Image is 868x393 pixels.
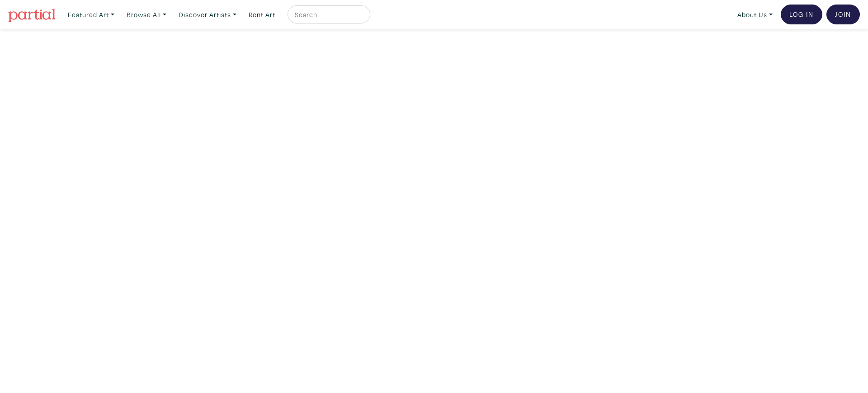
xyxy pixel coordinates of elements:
a: Log In [781,5,822,24]
a: Browse All [123,5,170,24]
a: Rent Art [245,5,279,24]
a: About Us [733,5,777,24]
input: Search [294,9,362,20]
a: Featured Art [64,5,118,24]
a: Join [826,5,860,24]
a: Discover Artists [175,5,241,24]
